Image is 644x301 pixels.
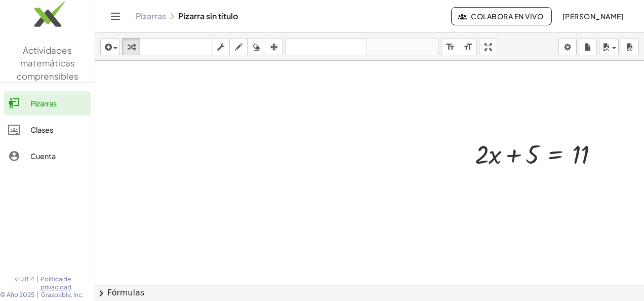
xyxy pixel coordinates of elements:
[41,291,95,299] span: Graspable, Inc.
[4,144,91,168] a: Cuenta
[4,91,91,116] a: Pizarras
[441,38,459,55] button: format_size
[30,150,87,162] div: Cuenta
[36,291,38,299] span: |
[562,12,624,21] font: [PERSON_NAME]
[142,41,210,53] i: teclado
[367,38,439,55] button: rehacer
[463,41,473,53] i: format_size
[471,12,543,21] font: Colabora en vivo
[95,287,107,299] span: chevron_right
[288,41,365,53] i: deshacer
[17,45,78,82] span: Actividades matemáticas comprensibles
[107,287,144,299] font: Fórmulas
[15,275,34,291] span: v1.28.4
[95,285,644,301] button: chevron_rightFórmulas
[36,275,38,291] span: |
[41,275,95,291] a: Política de privacidad
[30,124,87,136] div: Clases
[30,97,87,109] div: Pizarras
[459,38,477,55] button: format_size
[369,41,436,53] i: rehacer
[140,38,212,55] button: teclado
[4,118,91,142] a: Clases
[446,41,455,53] i: format_size
[136,11,166,21] a: Pizarras
[107,8,124,24] button: Alternar navegación
[554,7,632,25] button: [PERSON_NAME]
[451,7,552,25] button: Colabora en vivo
[285,38,367,55] button: deshacer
